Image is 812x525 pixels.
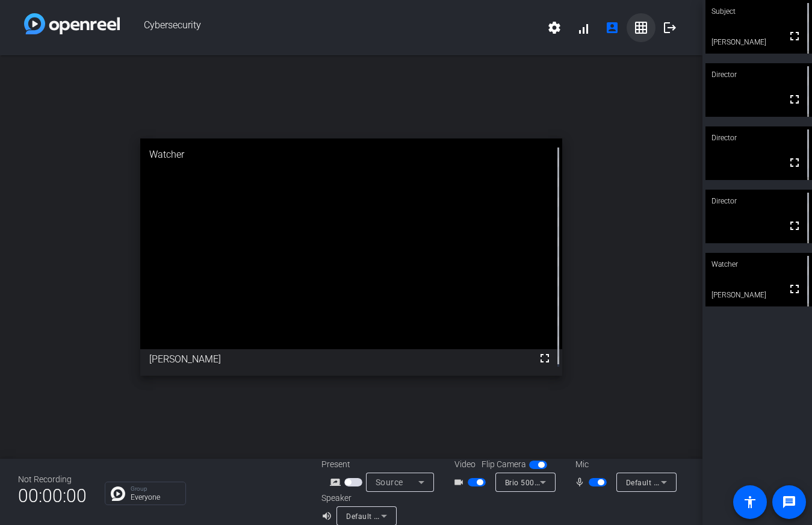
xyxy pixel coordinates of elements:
[321,458,442,471] div: Present
[569,13,598,42] button: signal_cellular_alt
[574,475,589,489] mat-icon: mic_none
[120,13,540,42] span: Cybersecurity
[538,351,552,365] mat-icon: fullscreen
[24,13,120,34] img: white-gradient.svg
[626,477,791,487] span: Default - Speakerphone (Brio 500) (046d:0943)
[131,494,179,501] p: Everyone
[563,458,684,471] div: Mic
[111,486,125,501] img: Chat Icon
[787,92,802,107] mat-icon: fullscreen
[663,20,677,35] mat-icon: logout
[18,481,87,511] span: 00:00:00
[321,492,394,505] div: Speaker
[330,475,344,489] mat-icon: screen_share_outline
[505,477,580,487] span: Brio 500 (046d:0943)
[787,155,802,170] mat-icon: fullscreen
[346,511,541,521] span: Default - LG HDR WQHD (NVIDIA High Definition Audio)
[131,486,179,492] p: Group
[782,495,796,509] mat-icon: message
[787,219,802,233] mat-icon: fullscreen
[18,473,87,486] div: Not Recording
[705,126,812,149] div: Director
[705,253,812,276] div: Watcher
[140,138,562,171] div: Watcher
[787,29,802,43] mat-icon: fullscreen
[454,458,476,471] span: Video
[547,20,562,35] mat-icon: settings
[787,282,802,296] mat-icon: fullscreen
[482,458,526,471] span: Flip Camera
[705,190,812,213] div: Director
[605,20,619,35] mat-icon: account_box
[705,63,812,86] div: Director
[376,477,403,487] span: Source
[321,509,336,523] mat-icon: volume_up
[743,495,757,509] mat-icon: accessibility
[634,20,648,35] mat-icon: grid_on
[453,475,468,489] mat-icon: videocam_outline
